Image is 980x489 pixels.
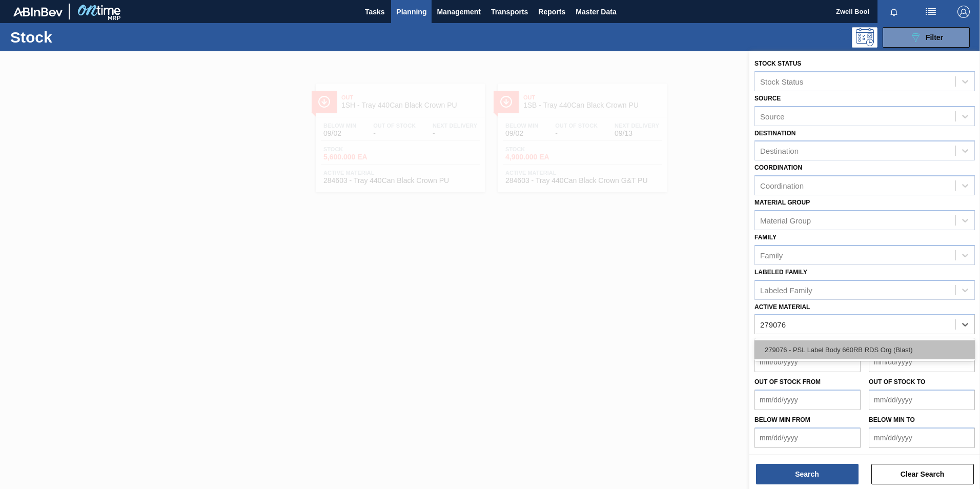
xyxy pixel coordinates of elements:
[760,251,783,259] div: Family
[852,27,877,48] div: Programming: no user selected
[869,378,925,385] label: Out of Stock to
[925,6,937,18] img: userActions
[869,352,975,372] input: mm/dd/yyyy
[754,164,802,171] label: Coordination
[869,416,915,423] label: Below Min to
[754,303,810,311] label: Active Material
[576,6,616,18] span: Master Data
[754,130,795,137] label: Destination
[760,77,803,86] div: Stock Status
[869,427,975,448] input: mm/dd/yyyy
[754,95,781,102] label: Source
[754,340,975,359] div: 279076 - PSL Label Body 660RB RDS Org (Blast)
[760,147,799,155] div: Destination
[754,416,810,423] label: Below Min from
[883,27,970,48] button: Filter
[13,7,63,16] img: TNhmsLtSVTkK8tSr43FrP2fwEKptu5GPRR3wAAAABJRU5ErkJggg==
[926,33,943,42] span: Filter
[877,5,910,19] button: Notifications
[754,352,861,372] input: mm/dd/yyyy
[760,286,812,294] div: Labeled Family
[538,6,565,18] span: Reports
[491,6,528,18] span: Transports
[754,390,861,410] input: mm/dd/yyyy
[869,390,975,410] input: mm/dd/yyyy
[10,31,164,43] h1: Stock
[957,6,970,18] img: Logout
[363,6,386,18] span: Tasks
[760,216,811,225] div: Material Group
[437,6,481,18] span: Management
[760,112,785,120] div: Source
[754,199,810,206] label: Material Group
[760,181,804,190] div: Coordination
[754,269,807,276] label: Labeled Family
[754,378,821,385] label: Out of Stock from
[396,6,426,18] span: Planning
[754,60,801,67] label: Stock Status
[754,427,861,448] input: mm/dd/yyyy
[754,234,777,241] label: Family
